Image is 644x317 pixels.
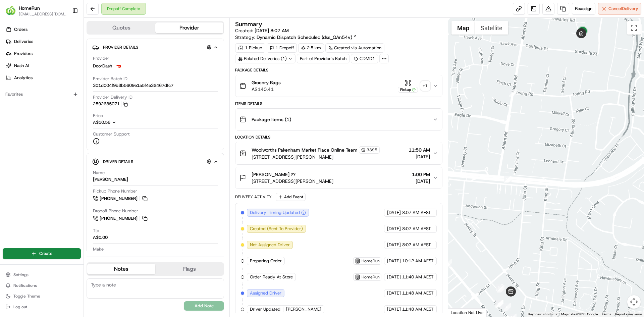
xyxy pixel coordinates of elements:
button: Flags [155,264,223,274]
div: Pickup [398,87,418,93]
span: [DATE] [409,153,430,160]
span: [DATE] [412,178,430,184]
a: Open this area in Google Maps (opens a new window) [450,308,472,317]
img: doordash_logo_v2.png [115,62,123,70]
span: [DATE] [387,258,401,264]
button: Provider Details [92,42,218,53]
span: 11:50 AM [409,147,430,153]
div: 1 Dropoff [267,43,297,53]
span: [DATE] 8:07 AM [255,28,289,34]
button: Keyboard shortcuts [528,312,557,317]
button: Toggle Theme [3,292,81,301]
a: Providers [3,48,84,59]
button: Quotes [87,22,155,33]
span: [PHONE_NUMBER] [100,215,138,221]
button: Show street map [451,21,475,35]
span: [DATE] [387,306,401,312]
span: Name [93,170,105,176]
div: 6 [503,303,511,311]
a: Terms [602,312,611,316]
button: 2592685071 [93,101,128,107]
a: Created via Automation [325,43,384,53]
a: Orders [3,24,84,35]
span: Make [93,246,104,252]
img: HomeRun [5,5,16,16]
span: Dropoff Phone Number [93,208,138,214]
span: 11:48 AM AEST [402,290,434,296]
div: 11 [497,285,504,293]
button: Notifications [3,281,81,290]
span: A$140.41 [252,86,281,93]
span: Provider Batch ID [93,76,127,82]
div: A$0.00 [93,234,108,241]
div: Location Not Live [448,308,487,317]
a: [PHONE_NUMBER] [93,195,149,202]
div: 12 [495,300,503,308]
button: Log out [3,302,81,312]
button: CancelDelivery [598,3,641,15]
div: 10 [496,284,503,291]
a: Analytics [3,72,84,83]
h3: Summary [235,21,262,27]
button: Pickup [398,80,418,93]
button: [PHONE_NUMBER] [93,215,149,222]
div: CDMD1 [351,54,378,63]
span: Map data ©2025 Google [561,312,598,316]
span: Grocery Bags [252,79,281,86]
span: Assigned Driver [250,290,281,296]
button: HomeRunHomeRun[EMAIL_ADDRESS][DOMAIN_NAME] [3,3,69,19]
span: 8:07 AM AEST [402,226,431,232]
button: Pickup+1 [398,80,430,93]
span: Cancel Delivery [608,6,638,12]
button: Package Items (1) [235,109,442,130]
button: Toggle fullscreen view [627,21,641,35]
span: Log out [13,304,27,310]
span: Settings [13,272,29,277]
button: A$10.56 [93,119,152,125]
span: Orders [14,27,28,33]
button: Add Event [276,193,306,201]
div: + 1 [421,81,430,91]
span: [STREET_ADDRESS][PERSON_NAME] [252,178,333,184]
button: Woolworths Pakenham Market Place Online Team3395[STREET_ADDRESS][PERSON_NAME]11:50 AM[DATE] [235,142,442,164]
button: Settings [3,270,81,279]
span: 10:12 AM AEST [402,258,434,264]
span: Customer Support [93,131,130,137]
span: [PHONE_NUMBER] [100,196,138,202]
button: [EMAIL_ADDRESS][DOMAIN_NAME] [19,11,67,17]
span: Analytics [14,75,33,81]
button: Map camera controls [627,295,641,309]
span: Tip [93,228,99,234]
span: Deliveries [14,39,33,45]
div: 9 [496,300,503,307]
span: Preparing Order [250,258,282,264]
button: Provider [155,22,223,33]
a: Deliveries [3,36,84,47]
span: Provider [93,55,109,61]
span: 1:00 PM [412,171,430,178]
span: 11:48 AM AEST [402,306,434,312]
div: 1 Pickup [235,43,265,53]
button: Reassign [572,3,595,15]
span: Pickup Phone Number [93,188,137,194]
span: Providers [14,51,33,57]
button: HomeRun [19,5,40,11]
button: [PERSON_NAME] ??[STREET_ADDRESS][PERSON_NAME]1:00 PM[DATE] [235,167,442,189]
div: 5 [444,259,452,267]
div: 14 [504,176,512,183]
span: Delivery Timing Updated [250,210,300,216]
span: Provider Delivery ID [93,94,132,100]
span: Toggle Theme [13,294,40,299]
span: Package Items ( 1 ) [252,116,291,123]
span: Created: [235,27,289,34]
span: 8:07 AM AEST [402,210,431,216]
span: [DATE] [387,274,401,280]
div: 15 [509,89,517,97]
div: Delivery Activity [235,194,272,200]
a: Nash AI [3,60,84,71]
a: Dynamic Dispatch Scheduled (dss_QAn54v) [257,34,357,41]
div: Package Details [235,67,442,73]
